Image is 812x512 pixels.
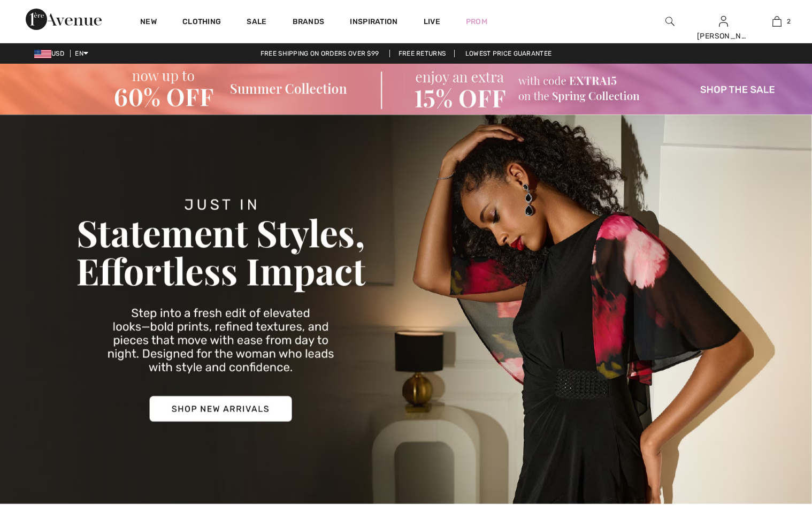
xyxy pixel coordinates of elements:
[293,17,325,28] a: Brands
[247,17,266,28] a: Sale
[182,17,221,28] a: Clothing
[26,9,102,30] img: 1ère Avenue
[719,16,728,26] a: Sign In
[665,15,675,28] img: search the website
[75,50,88,57] span: EN
[787,17,791,26] span: 2
[697,30,749,42] div: [PERSON_NAME]
[744,480,801,507] iframe: Opens a widget where you can find more information
[350,17,397,28] span: Inspiration
[772,15,782,28] img: My Bag
[466,16,487,27] a: Prom
[424,16,440,27] a: Live
[34,50,51,58] img: US Dollar
[750,15,803,28] a: 2
[719,15,728,28] img: My Info
[457,50,561,57] a: Lowest Price Guarantee
[140,17,157,28] a: New
[34,50,68,57] span: USD
[252,50,388,57] a: Free shipping on orders over $99
[389,50,455,57] a: Free Returns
